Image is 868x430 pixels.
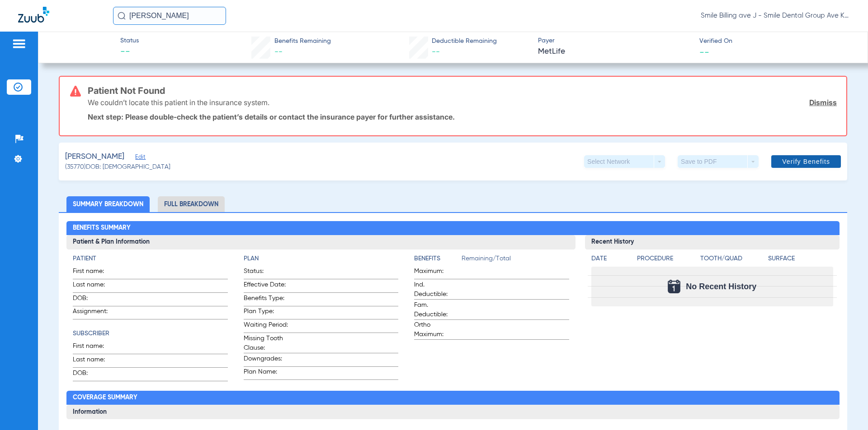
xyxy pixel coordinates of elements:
h4: Plan [244,254,398,264]
app-breakdown-title: Date [591,254,629,267]
app-breakdown-title: Procedure [637,254,697,267]
img: hamburger-icon [12,38,26,49]
img: Calendar [668,280,680,293]
span: Plan Type: [244,307,288,319]
img: error-icon [70,86,81,97]
span: (35770) DOB: [DEMOGRAPHIC_DATA] [65,162,170,172]
h4: Tooth/Quad [700,254,765,264]
span: Edit [135,154,143,162]
p: Next step: Please double-check the patient’s details or contact the insurance payer for further a... [88,112,837,121]
span: Plan Name: [244,367,288,379]
span: MetLife [538,46,692,57]
img: Zuub Logo [18,7,49,23]
span: No Recent History [686,282,756,291]
span: Last name: [73,280,117,292]
span: Payer [538,36,692,46]
h3: Information [66,405,839,419]
li: Summary Breakdown [66,196,150,212]
span: -- [274,48,283,56]
span: Verified On [699,37,853,46]
h4: Patient [73,254,227,264]
span: Smile Billing ave J - Smile Dental Group Ave K [701,11,850,20]
span: Status [120,36,139,46]
span: Missing Tooth Clause: [244,334,288,353]
span: Benefits Remaining [274,37,331,46]
button: Verify Benefits [771,155,841,168]
h2: Coverage Summary [66,391,839,405]
span: First name: [73,267,117,279]
span: [PERSON_NAME] [65,151,124,162]
span: Fam. Deductible: [414,301,458,319]
span: Deductible Remaining [432,37,497,46]
h3: Patient Not Found [88,86,837,95]
span: DOB: [73,294,117,306]
span: Remaining/Total [462,254,569,267]
span: First name: [73,342,117,354]
span: DOB: [73,369,117,381]
h4: Subscriber [73,329,227,338]
span: Last name: [73,355,117,367]
h3: Patient & Plan Information [66,235,575,250]
span: Assignment: [73,307,117,319]
span: Waiting Period: [244,320,288,333]
span: Status: [244,267,288,279]
app-breakdown-title: Tooth/Quad [700,254,765,267]
span: -- [432,48,440,56]
img: Search Icon [118,12,126,20]
h3: Recent History [585,235,840,250]
h4: Procedure [637,254,697,264]
input: Search for patients [113,7,226,25]
h4: Date [591,254,629,264]
li: Full Breakdown [158,196,225,212]
h4: Benefits [414,254,462,264]
span: Maximum: [414,267,458,279]
span: Verify Benefits [782,158,830,165]
iframe: Chat Widget [823,387,868,430]
h2: Benefits Summary [66,221,839,236]
app-breakdown-title: Surface [768,254,833,267]
span: Effective Date: [244,280,288,292]
h4: Surface [768,254,833,264]
span: Benefits Type: [244,294,288,306]
app-breakdown-title: Benefits [414,254,462,267]
span: -- [120,46,139,59]
p: We couldn’t locate this patient in the insurance system. [88,98,269,107]
span: Ortho Maximum: [414,320,458,339]
span: Ind. Deductible: [414,280,458,299]
span: -- [699,47,709,56]
a: Dismiss [809,98,837,107]
span: Downgrades: [244,354,288,366]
